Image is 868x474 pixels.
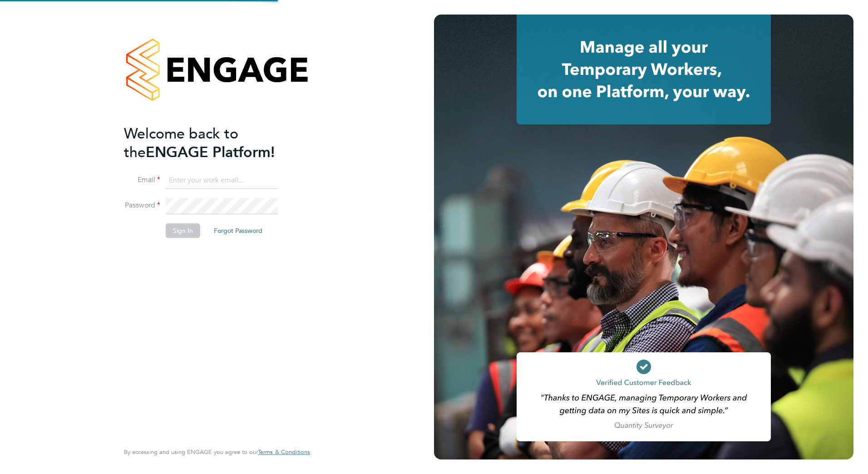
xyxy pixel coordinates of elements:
button: Sign In [166,223,200,238]
h2: ENGAGE Platform! [124,124,301,162]
input: Enter your work email... [166,173,278,189]
span: By accessing and using ENGAGE you agree to our [124,448,310,456]
button: Forgot Password [207,223,270,238]
span: Terms & Conditions [258,448,310,456]
a: Terms & Conditions [258,449,310,456]
label: Email [124,175,160,185]
span: Welcome back to the [124,125,238,161]
label: Password [124,201,160,210]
